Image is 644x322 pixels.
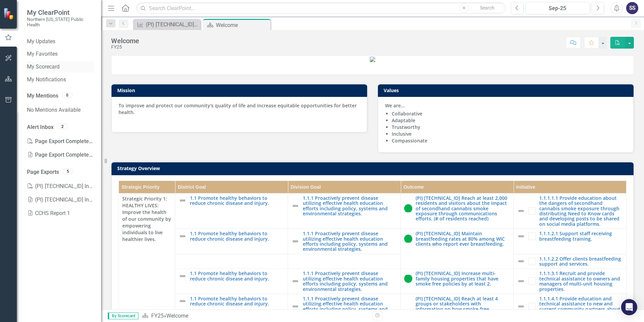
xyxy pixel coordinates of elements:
a: 1.1.1.1.1 Provide education about the dangers of secondhand cannabis smoke exposure through distr... [539,195,623,226]
a: (PI) [TECHNICAL_ID] Maintain breastfeeding rates at 80% among WIC clients who report ever breastf... [416,231,510,246]
td: Double-Click to Edit Right Click for Context Menu [175,269,288,294]
div: Sep-25 [528,4,587,12]
a: (PI) [TECHNICAL_ID] Increase the number of clients and [27,193,94,207]
a: 1.1 Promote healthy behaviors to reduce chronic disease and injury. [190,231,284,241]
td: Double-Click to Edit Right Click for Context Menu [514,193,626,229]
a: 1.1 Promote healthy behaviors to reduce chronic disease and injury. [190,296,284,306]
img: Not Defined [179,272,187,280]
div: Page Export Completed: (PI) [TECHNICAL_ID] Increase the number of clients and [27,135,94,148]
img: Not Defined [179,232,187,240]
img: Not Defined [517,232,525,240]
a: 1.1.1 Proactively prevent disease utilizing effective health education efforts including policy, ... [303,231,397,252]
a: My Favorites [27,50,94,58]
a: 1.1 Promote healthy behaviors to reduce chronic disease and injury. [190,195,284,206]
div: Welcome [166,313,188,319]
h3: Strategy Overview [117,166,630,171]
a: My Notifications [27,76,94,84]
input: Search ClearPoint... [136,2,506,14]
a: (PI) [TECHNICAL_ID] Increase community reach through new partnerships and outreach activities (# ... [135,20,199,29]
div: 2 [57,124,68,129]
img: Not Defined [291,302,299,311]
h3: Values [384,88,630,93]
div: FY25 [111,45,139,50]
a: 1.1.1 Proactively prevent disease utilizing effective health education efforts including policy, ... [303,195,397,216]
img: On Target [404,275,412,283]
strong: Collaborative [392,110,422,117]
img: Not Defined [179,297,187,305]
div: » [142,312,367,320]
strong: Trustworthy [392,124,420,130]
a: 1.1.1 Proactively prevent disease utilizing effective health education efforts including policy, ... [303,271,397,292]
td: Double-Click to Edit Right Click for Context Menu [175,193,288,229]
a: 1.1.1.3.1 Recruit and provide technical assistance to owners and managers of multi-unit housing p... [539,271,623,292]
a: CCHS Report 1 [27,207,94,220]
strong: Compassionate [392,137,427,144]
strong: To improve and protect our community's quality of life and increase equitable opportunities for b... [119,102,357,115]
h3: Mission [117,88,364,93]
img: Not Defined [291,202,299,210]
a: 1.1.1.2.1 Support staff receiving breastfeeding training. [539,231,623,241]
span: Strategic Priority 1: HEALTHY LIVES: Improve the health of our community by empowering individual... [122,195,171,243]
a: My Mentions [27,92,58,100]
img: Not Defined [517,257,525,265]
span: Search [480,5,494,10]
div: Welcome [216,21,269,29]
a: My Scorecard [27,63,94,71]
a: 1.1.1.4.1 Provide education and technical assistance to new and current community partners about ... [539,296,623,317]
div: No Mentions Available [27,103,94,117]
button: Search [471,3,504,13]
span: My ClearPoint [27,8,94,17]
div: Open Intercom Messenger [621,299,637,315]
img: image%20v3.png [370,57,375,62]
a: 1.1 Promote healthy behaviors to reduce chronic disease and injury. [190,271,284,281]
td: Double-Click to Edit Right Click for Context Menu [288,193,401,229]
a: 1.1.1 Proactively prevent disease utilizing effective health education efforts including policy, ... [303,296,397,317]
small: Northern [US_STATE] Public Health [27,17,94,28]
img: Not Defined [291,237,299,245]
a: Alert Inbox [27,124,54,131]
img: Not Defined [179,196,187,205]
strong: Inclusive [392,131,412,137]
a: (PI) [TECHNICAL_ID] Increase the number of clients and [27,180,94,193]
img: Not Defined [517,277,525,285]
img: Not Defined [517,207,525,215]
td: Double-Click to Edit Right Click for Context Menu [514,254,626,269]
a: 1.1.1.2.2 Offer clients breastfeeding support and services. [539,256,623,267]
td: Double-Click to Edit Right Click for Context Menu [401,269,514,294]
div: 0 [62,92,72,98]
div: Page Export Completed: (PI) [TECHNICAL_ID] Increase the number of clients and [27,148,94,162]
td: Double-Click to Edit Right Click for Context Menu [401,229,514,269]
div: Welcome [111,37,139,45]
td: Double-Click to Edit Right Click for Context Menu [514,269,626,294]
img: On Target [404,235,412,243]
div: (PI) [TECHNICAL_ID] Increase community reach through new partnerships and outreach activities (# ... [146,20,199,29]
a: My Updates [27,38,94,46]
img: Not Defined [517,302,525,311]
td: Double-Click to Edit Right Click for Context Menu [514,229,626,254]
strong: We are... [385,102,405,109]
a: (PI) [TECHNICAL_ID] Increase multi-family housing properties that have smoke free policies by at ... [416,271,510,286]
strong: Adaptable [392,117,415,124]
td: Double-Click to Edit Right Click for Context Menu [175,229,288,254]
span: By Scorecard [108,313,138,319]
button: Sep-25 [525,2,590,14]
button: SS [626,2,638,14]
a: Page Exports [27,168,59,176]
td: Double-Click to Edit Right Click for Context Menu [401,193,514,229]
td: Double-Click to Edit Right Click for Context Menu [288,269,401,294]
a: FY25 [151,313,164,319]
img: Not Defined [291,277,299,285]
img: On Target [404,204,412,212]
img: ClearPoint Strategy [3,8,15,20]
td: Double-Click to Edit Right Click for Context Menu [288,229,401,254]
div: 5 [62,168,73,174]
a: (PI) [TECHNICAL_ID] Reach at least 2,000 residents and visitors about the impact of secondhand ca... [416,195,510,221]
